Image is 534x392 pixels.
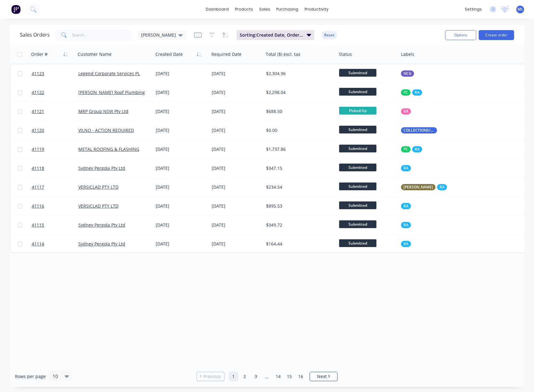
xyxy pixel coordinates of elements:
div: Customer Name [78,51,112,57]
a: Previous page [197,373,224,380]
button: PCRA [401,89,422,96]
a: MRP Group NSW Pty Ltd [78,108,128,114]
span: [PERSON_NAME] [403,184,433,190]
div: [DATE] [156,89,207,96]
div: $234.54 [266,184,331,190]
div: $1,737.86 [266,146,331,152]
span: RR [403,108,408,115]
div: [DATE] [156,70,207,77]
div: Labels [401,51,414,57]
a: Page 14 [274,372,283,381]
a: dashboard [203,5,232,14]
div: $2,298.04 [266,89,331,96]
div: [DATE] [212,146,261,152]
a: 41123 [32,64,78,83]
span: Submitted [339,220,376,228]
span: Submitted [339,164,376,171]
span: 41122 [32,89,44,96]
a: VERSICLAD PTY LTD [78,184,118,190]
span: 41118 [32,165,44,171]
button: RA [401,241,411,247]
span: Next [317,373,327,380]
span: 41117 [32,184,44,190]
div: [DATE] [212,70,261,77]
div: $349.72 [266,222,331,228]
div: Order # [31,51,48,57]
span: RA [440,184,444,190]
button: Options [445,30,476,40]
a: Next page [310,373,337,380]
span: Previous [203,373,221,380]
span: [PERSON_NAME] [141,32,176,38]
button: COLLECTIONS/RETURNS [401,127,437,133]
a: Page 15 [285,372,294,381]
button: RA [401,165,411,171]
div: [DATE] [212,127,261,133]
div: Required Date [211,51,242,57]
div: [DATE] [156,241,207,247]
div: purchasing [273,5,302,14]
a: 41120 [32,121,78,140]
div: $895.53 [266,203,331,209]
div: [DATE] [156,203,207,209]
span: Sorting: Created Date, Order # [240,32,303,38]
div: $688.50 [266,108,331,115]
button: Create order [479,30,514,40]
div: [DATE] [156,222,207,228]
span: PC [403,89,408,96]
span: 41116 [32,203,44,209]
button: Reset [322,31,337,39]
div: [DATE] [156,108,207,115]
button: RA [401,203,411,209]
button: NCG [401,70,414,77]
img: Factory [11,5,21,14]
div: $347.15 [266,165,331,171]
a: Page 3 [251,372,260,381]
span: RA [403,241,408,247]
div: sales [256,5,273,14]
a: 41115 [32,216,78,234]
div: $164.44 [266,241,331,247]
button: RA [401,222,411,228]
a: Page 2 [240,372,249,381]
span: RA [403,165,408,171]
span: COLLECTIONS/RETURNS [403,127,435,133]
span: 41123 [32,70,44,77]
a: 41117 [32,178,78,196]
span: PC [403,146,408,152]
div: [DATE] [212,108,261,115]
a: Sydney Pergola Pty Ltd [78,165,125,171]
span: Submitted [339,88,376,96]
a: 41114 [32,235,78,253]
button: [PERSON_NAME]RA [401,184,447,190]
a: 41119 [32,140,78,159]
div: [DATE] [212,241,261,247]
a: Sydney Pergola Pty Ltd [78,222,125,228]
a: METAL ROOFING & FLASHING [78,146,139,152]
a: Page 1 is your current page [229,372,238,381]
a: 41116 [32,197,78,215]
a: Sydney Pergola Pty Ltd [78,241,125,247]
a: 41122 [32,83,78,102]
span: Picked Up [339,107,376,115]
span: 41120 [32,127,44,133]
span: RA [403,222,408,228]
div: Created Date [155,51,183,57]
span: RA [415,89,420,96]
span: NCG [403,70,412,77]
input: Search... [72,29,133,41]
span: Rows per page [15,373,46,380]
span: Submitted [339,239,376,247]
a: [PERSON_NAME] Roof Plumbing [78,89,145,95]
span: Submitted [339,201,376,209]
span: RA [415,146,420,152]
span: 41115 [32,222,44,228]
span: RA [403,203,408,209]
span: Submitted [339,126,376,133]
a: Jump forward [262,372,272,381]
div: [DATE] [156,184,207,190]
a: VILNO - ACTION REQUIRED [78,127,134,133]
span: 41121 [32,108,44,115]
div: [DATE] [156,146,207,152]
h1: Sales Orders [20,32,50,38]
